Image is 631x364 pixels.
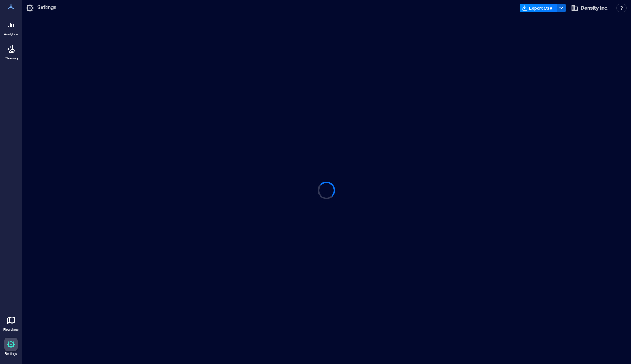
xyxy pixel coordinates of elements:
p: Floorplans [3,328,19,332]
a: Floorplans [1,311,21,334]
a: Cleaning [2,40,20,63]
button: Density Inc. [569,2,611,14]
a: Settings [2,336,20,358]
a: Analytics [2,16,20,39]
span: Density Inc. [581,4,608,12]
p: Analytics [4,32,18,36]
button: Export CSV [520,4,557,12]
p: Settings [5,352,17,356]
p: Cleaning [5,56,18,61]
p: Settings [37,4,56,12]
